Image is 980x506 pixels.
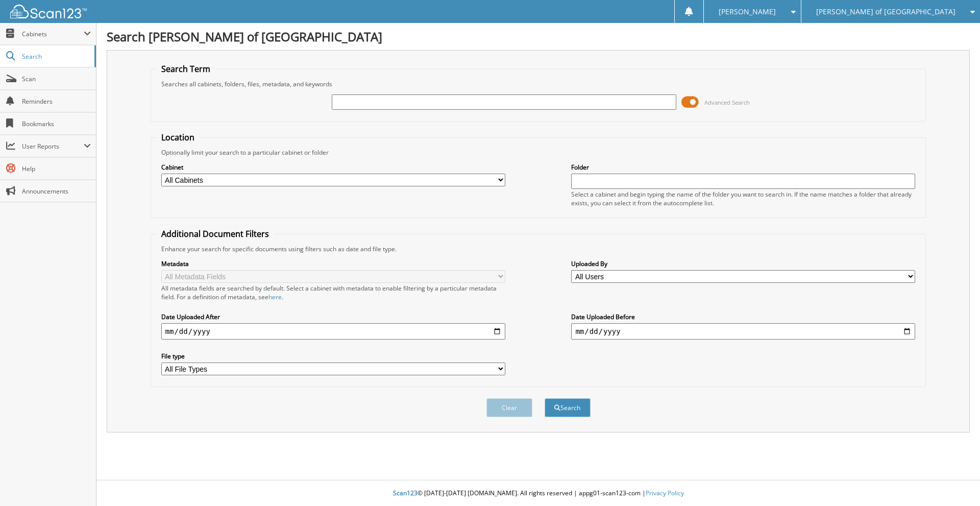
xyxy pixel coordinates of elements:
div: Select a cabinet and begin typing the name of the folder you want to search in. If the name match... [571,190,915,207]
span: Cabinets [22,30,84,38]
span: Scan123 [393,489,418,497]
input: end [571,323,915,340]
label: Metadata [161,259,505,268]
label: File type [161,352,505,360]
span: [PERSON_NAME] of [GEOGRAPHIC_DATA] [816,9,955,15]
legend: Location [156,132,200,143]
h1: Search [PERSON_NAME] of [GEOGRAPHIC_DATA] [107,28,970,45]
div: © [DATE]-[DATE] [DOMAIN_NAME]. All rights reserved | appg01-scan123-com | [96,481,980,506]
legend: Additional Document Filters [156,228,274,239]
button: Clear [486,398,532,417]
label: Folder [571,163,915,172]
label: Date Uploaded After [161,312,505,321]
span: Scan [22,75,91,83]
span: User Reports [22,142,84,151]
div: All metadata fields are searched by default. Select a cabinet with metadata to enable filtering b... [161,284,505,301]
legend: Search Term [156,63,215,75]
button: Search [545,398,591,417]
label: Cabinet [161,163,505,172]
input: start [161,323,505,340]
label: Uploaded By [571,259,915,268]
div: Searches all cabinets, folders, files, metadata, and keywords [156,80,921,88]
span: Advanced Search [704,99,750,106]
span: [PERSON_NAME] [719,9,776,15]
span: Bookmarks [22,119,91,128]
div: Optionally limit your search to a particular cabinet or folder [156,148,921,157]
label: Date Uploaded Before [571,312,915,321]
a: here [268,293,282,301]
img: scan123-logo-white.svg [10,5,87,18]
span: Help [22,164,91,173]
a: Privacy Policy [646,489,684,497]
div: Enhance your search for specific documents using filters such as date and file type. [156,245,921,253]
span: Reminders [22,97,91,106]
span: Search [22,52,89,61]
span: Announcements [22,187,91,196]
